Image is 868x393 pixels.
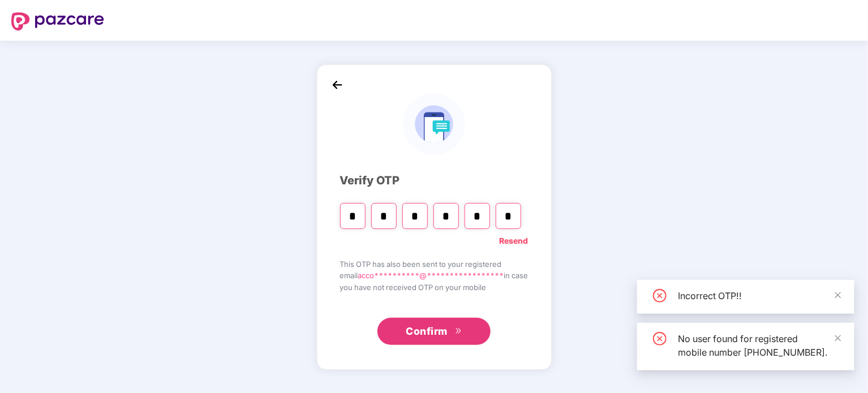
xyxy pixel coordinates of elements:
div: No user found for registered mobile number [PHONE_NUMBER]. [678,332,841,359]
input: Digit 6 [496,203,521,229]
a: Resend [500,235,528,247]
img: logo [11,12,104,31]
span: close-circle [653,289,667,303]
input: Digit 4 [433,203,459,229]
img: back_icon [329,76,346,93]
span: double-right [455,327,462,336]
span: close [834,291,842,299]
span: This OTP has also been sent to your registered [340,258,528,270]
span: Confirm [406,323,448,339]
span: close-circle [653,332,667,346]
div: Verify OTP [340,172,528,189]
div: Incorrect OTP!! [678,289,841,303]
input: Digit 2 [371,203,397,229]
input: Please enter verification code. Digit 1 [340,203,366,229]
input: Digit 5 [465,203,490,229]
span: close [834,334,842,342]
input: Digit 3 [402,203,428,229]
span: you have not received OTP on your mobile [340,282,528,293]
span: email in case [340,270,528,281]
button: Confirmdouble-right [377,318,491,345]
img: logo [403,93,465,155]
